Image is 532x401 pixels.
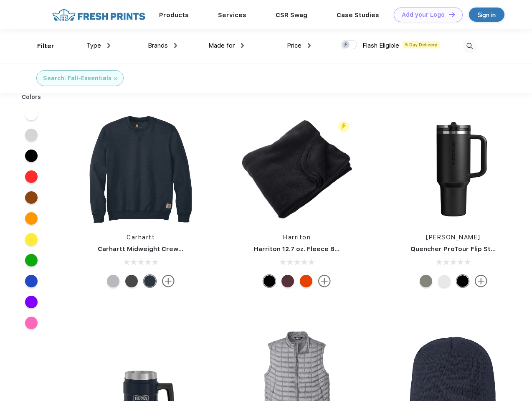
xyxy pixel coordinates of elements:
[398,114,509,225] img: func=resize&h=266
[283,234,311,241] a: Harriton
[456,275,469,287] div: Black
[403,41,440,48] span: 5 Day Delivery
[107,43,110,48] img: dropdown.png
[420,275,432,287] div: Sage Gray
[37,41,54,51] div: Filter
[241,43,244,48] img: dropdown.png
[107,275,119,287] div: Heather Grey
[144,275,156,287] div: New Navy
[114,77,117,80] img: filter_cancel.svg
[281,275,294,287] div: Burgundy
[475,275,487,287] img: more.svg
[85,114,196,225] img: func=resize&h=266
[426,234,481,241] a: [PERSON_NAME]
[300,275,312,287] div: Orange
[402,11,445,18] div: Add your Logo
[362,42,399,49] span: Flash Eligible
[449,12,455,17] img: DT
[50,8,148,22] img: fo%20logo%202.webp
[125,275,138,287] div: Carbon Heather
[478,10,496,20] div: Sign in
[208,42,235,49] span: Made for
[241,114,352,225] img: func=resize&h=266
[469,8,504,22] a: Sign in
[162,275,175,287] img: more.svg
[43,74,111,83] div: Search: Fall-Essentials
[338,121,349,132] img: flash_active_toggle.svg
[308,43,311,48] img: dropdown.png
[98,245,231,253] a: Carhartt Midweight Crewneck Sweatshirt
[127,234,155,241] a: Carhartt
[148,42,168,49] span: Brands
[463,39,476,53] img: desktop_search.svg
[15,93,48,102] div: Colors
[318,275,331,287] img: more.svg
[263,275,276,287] div: Black
[254,245,355,253] a: Harriton 12.7 oz. Fleece Blanket
[438,275,451,287] div: Frost
[287,42,301,49] span: Price
[86,42,101,49] span: Type
[159,11,189,19] a: Products
[174,43,177,48] img: dropdown.png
